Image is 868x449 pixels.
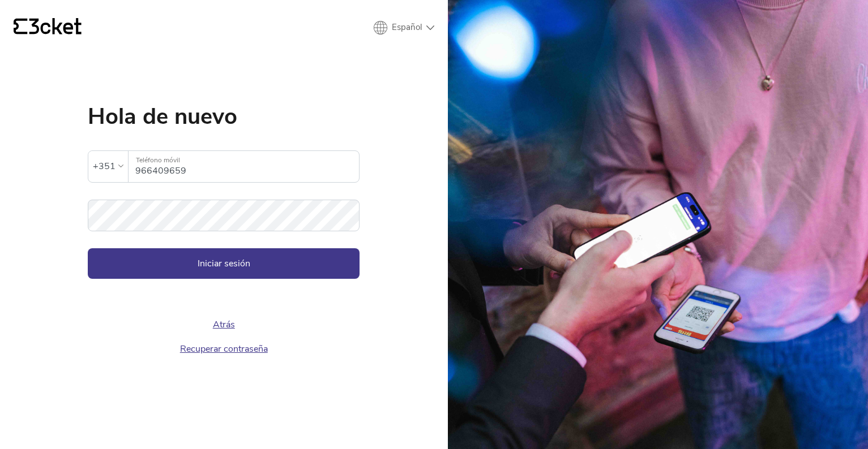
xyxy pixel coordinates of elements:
div: +351 [93,158,116,175]
label: Teléfono móvil [129,151,359,170]
label: Contraseña [88,200,360,218]
a: Atrás [213,318,235,331]
a: Recuperar contraseña [180,343,268,355]
button: Iniciar sesión [88,248,360,279]
a: {' '} [14,18,82,37]
g: {' '} [14,19,27,34]
h1: Hola de nuevo [88,105,360,128]
input: Teléfono móvil [135,151,359,182]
